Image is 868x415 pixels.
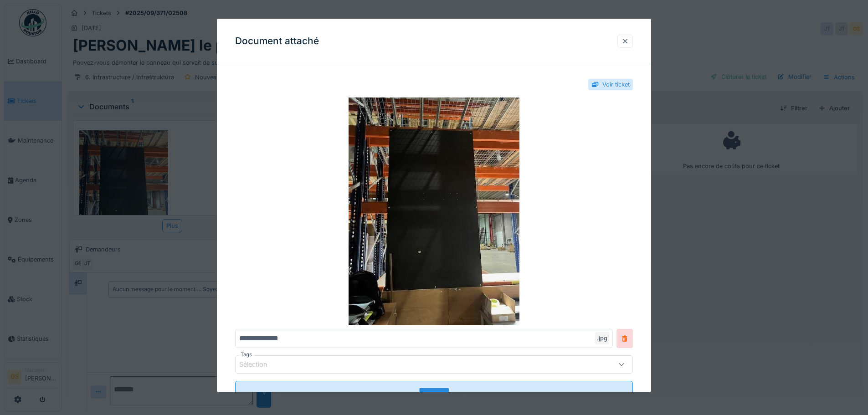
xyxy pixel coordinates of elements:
div: Voir ticket [602,80,630,89]
div: Sélection [239,359,280,369]
img: 39887a94-3008-4267-beca-a4aecd50a816-Panneau%20hall%20B.jpg [235,97,633,325]
h3: Document attaché [235,36,319,47]
div: .jpg [595,332,609,344]
label: Tags [239,351,254,359]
